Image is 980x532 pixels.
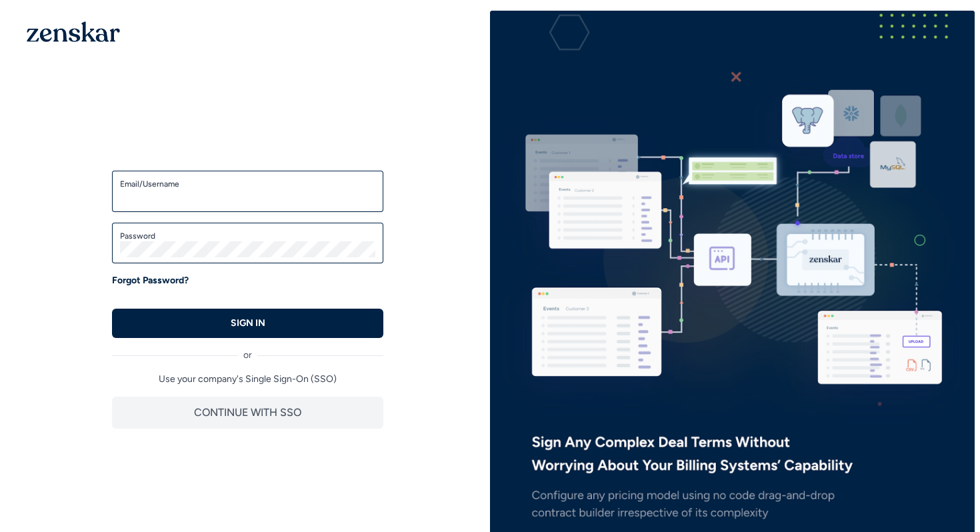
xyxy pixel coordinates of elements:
img: 1OGAJ2xQqyY4LXKgY66KYq0eOWRCkrZdAb3gUhuVAqdWPZE9SRJmCz+oDMSn4zDLXe31Ii730ItAGKgCKgCCgCikA4Av8PJUP... [27,21,120,42]
label: Password [120,231,375,241]
button: CONTINUE WITH SSO [112,397,383,429]
p: Use your company's Single Sign-On (SSO) [112,373,383,386]
p: SIGN IN [231,317,265,330]
a: Forgot Password? [112,274,189,287]
div: or [112,338,383,362]
label: Email/Username [120,179,375,189]
button: SIGN IN [112,309,383,338]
